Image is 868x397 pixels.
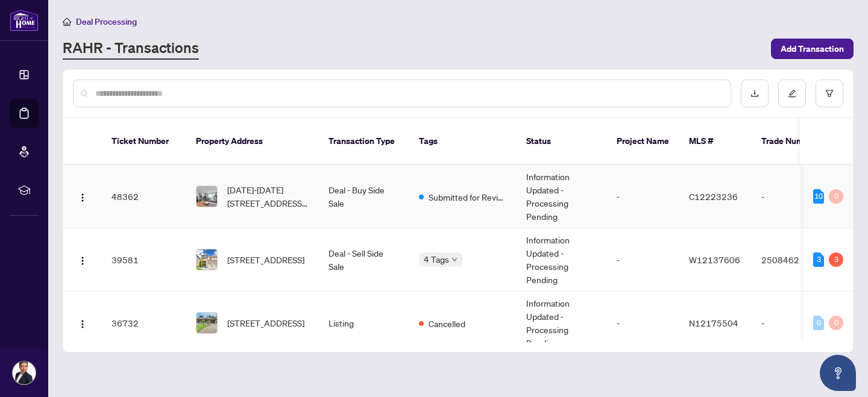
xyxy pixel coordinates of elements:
[788,89,796,98] span: edit
[429,317,465,330] span: Cancelled
[424,252,449,266] span: 4 Tags
[197,313,217,333] img: thumbnail-img
[227,253,304,266] span: [STREET_ADDRESS]
[771,39,854,59] button: Add Transaction
[752,118,836,165] th: Trade Number
[813,316,824,330] div: 0
[813,189,824,204] div: 10
[319,165,409,228] td: Deal - Buy Side Sale
[227,183,309,210] span: [DATE]-[DATE][STREET_ADDRESS][PERSON_NAME]
[102,118,186,165] th: Ticket Number
[607,228,679,292] td: -
[102,165,186,228] td: 48362
[752,292,836,355] td: -
[451,257,458,263] span: down
[409,118,517,165] th: Tags
[679,118,752,165] th: MLS #
[689,317,738,328] span: N12175504
[78,256,87,266] img: Logo
[73,250,92,269] button: Logo
[319,228,409,292] td: Deal - Sell Side Sale
[825,89,834,98] span: filter
[829,189,843,204] div: 0
[781,39,844,58] span: Add Transaction
[197,249,217,270] img: thumbnail-img
[829,252,843,267] div: 3
[689,254,740,265] span: W12137606
[76,16,137,27] span: Deal Processing
[689,191,738,202] span: C12223236
[752,165,836,228] td: -
[752,228,836,292] td: 2508462
[186,118,319,165] th: Property Address
[741,80,769,107] button: download
[63,17,71,26] span: home
[63,38,199,60] a: RAHR - Transactions
[227,316,304,330] span: [STREET_ADDRESS]
[319,292,409,355] td: Listing
[517,292,607,355] td: Information Updated - Processing Pending
[73,313,92,333] button: Logo
[750,89,759,98] span: download
[429,190,507,204] span: Submitted for Review
[816,80,843,107] button: filter
[517,228,607,292] td: Information Updated - Processing Pending
[820,355,856,391] button: Open asap
[607,118,679,165] th: Project Name
[778,80,806,107] button: edit
[73,187,92,206] button: Logo
[78,193,87,202] img: Logo
[197,186,217,207] img: thumbnail-img
[607,165,679,228] td: -
[829,316,843,330] div: 0
[10,9,39,31] img: logo
[13,361,36,384] img: Profile Icon
[607,292,679,355] td: -
[813,252,824,267] div: 3
[102,292,186,355] td: 36732
[517,118,607,165] th: Status
[102,228,186,292] td: 39581
[517,165,607,228] td: Information Updated - Processing Pending
[319,118,409,165] th: Transaction Type
[78,319,87,329] img: Logo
